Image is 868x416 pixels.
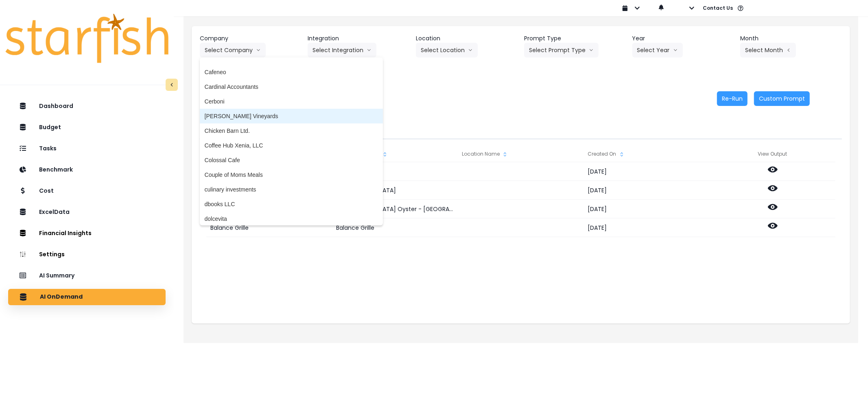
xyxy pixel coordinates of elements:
[632,43,683,57] button: Select Yeararrow down line
[502,151,508,158] svg: sort
[205,97,378,106] span: Cerboni
[8,183,166,199] button: Cost
[205,112,378,120] span: [PERSON_NAME] Vineyards
[584,218,709,237] div: [DATE]
[205,83,378,91] span: Cardinal Accountants
[786,46,791,54] svg: arrow left line
[8,268,166,284] button: AI Summary
[740,34,842,43] header: Month
[200,43,266,57] button: Select Companyarrow down line
[205,127,378,135] span: Chicken Barn Ltd.
[8,98,166,114] button: Dashboard
[8,289,166,305] button: AI OnDemand
[673,46,678,54] svg: arrow down line
[8,162,166,178] button: Benchmark
[332,200,457,218] div: [GEOGRAPHIC_DATA] Oyster - [GEOGRAPHIC_DATA]
[8,204,166,220] button: ExcelData
[205,68,378,76] span: Cafeneo
[332,146,457,162] div: Integration Name
[39,166,73,173] p: Benchmark
[524,34,626,43] header: Prompt Type
[416,34,518,43] header: Location
[332,218,457,237] div: Balance Grille
[717,91,748,106] button: Re-Run
[205,141,378,150] span: Coffee Hub Xenia, LLC
[632,34,734,43] header: Year
[39,187,54,194] p: Cost
[205,156,378,164] span: Colossal Cafe
[308,43,376,57] button: Select Integrationarrow down line
[8,225,166,242] button: Financial Insights
[205,215,378,223] span: dolcevita
[584,200,709,218] div: [DATE]
[8,247,166,263] button: Settings
[619,151,625,158] svg: sort
[468,46,473,54] svg: arrow down line
[40,293,83,301] p: AI OnDemand
[8,119,166,136] button: Budget
[710,146,835,162] div: View Output
[382,151,388,158] svg: sort
[39,124,61,131] p: Budget
[39,272,74,279] p: AI Summary
[416,43,478,57] button: Select Locationarrow down line
[308,34,409,43] header: Integration
[584,162,709,181] div: [DATE]
[740,43,796,57] button: Select Montharrow left line
[39,103,73,110] p: Dashboard
[584,181,709,200] div: [DATE]
[205,200,378,208] span: dbooks LLC
[332,162,457,181] div: Bolay
[8,141,166,157] button: Tasks
[205,185,378,194] span: culinary investments
[332,181,457,200] div: [GEOGRAPHIC_DATA]
[39,209,70,216] p: ExcelData
[524,43,599,57] button: Select Prompt Typearrow down line
[200,34,302,43] header: Company
[205,171,378,179] span: Couple of Moms Meals
[589,46,594,54] svg: arrow down line
[458,146,583,162] div: Location Name
[367,46,372,54] svg: arrow down line
[39,145,57,152] p: Tasks
[754,91,810,106] button: Custom Prompt
[200,57,383,225] ul: Select Companyarrow down line
[206,218,332,237] div: Balance Grille
[256,46,261,54] svg: arrow down line
[584,146,709,162] div: Created On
